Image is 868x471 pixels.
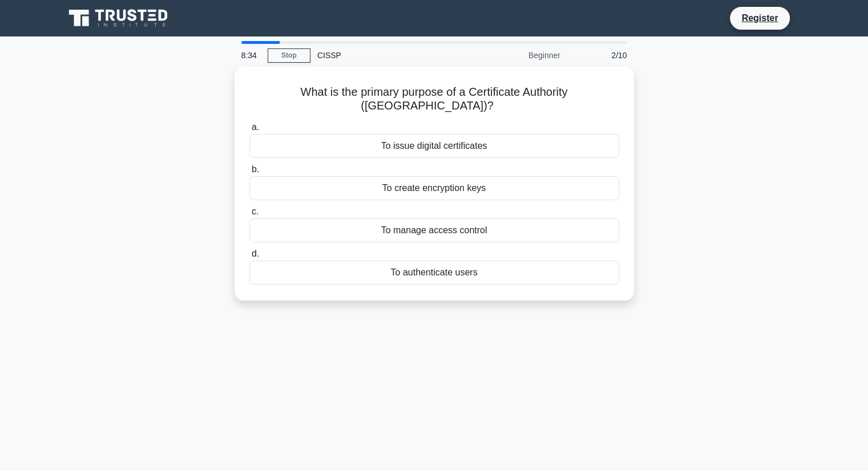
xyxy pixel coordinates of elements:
[249,134,619,158] div: To issue digital certificates
[252,206,259,216] span: c.
[248,85,620,113] h5: What is the primary purpose of a Certificate Authority ([GEOGRAPHIC_DATA])?
[252,249,259,258] span: d.
[249,176,619,200] div: To create encryption keys
[268,48,310,63] a: Stop
[252,122,259,132] span: a.
[310,44,467,67] div: CISSP
[734,11,785,25] a: Register
[467,44,567,67] div: Beginner
[235,44,268,67] div: 8:34
[567,44,634,67] div: 2/10
[252,164,259,174] span: b.
[249,218,619,242] div: To manage access control
[249,261,619,285] div: To authenticate users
